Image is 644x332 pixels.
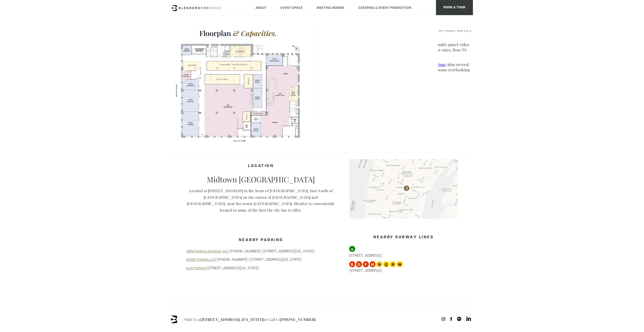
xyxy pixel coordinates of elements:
[186,265,336,271] p: | [STREET_ADDRESS][US_STATE]
[186,161,336,171] h4: Location
[363,261,369,267] span: F
[383,261,389,267] span: Q
[376,261,382,267] span: N
[349,233,458,242] h3: Nearby Subway Lines
[186,249,336,254] p: | [PHONE_NUMBER] | [STREET_ADDRESS][US_STATE]
[370,261,376,267] span: M
[349,261,355,267] span: B
[186,257,215,262] a: GGMC Parking LLC
[186,257,336,262] p: | [PHONE_NUMBER] | [STREET_ADDRESS][US_STATE]
[349,246,355,252] span: 6
[356,261,362,267] span: D
[202,317,264,322] a: [STREET_ADDRESS]. [US_STATE]
[186,249,228,253] a: ABM Parking Services, Inc.
[186,236,336,245] h3: Nearby Parking
[349,159,458,219] img: blender-map.jpg
[349,261,458,273] p: [STREET_ADDRESS]
[349,246,458,258] p: [STREET_ADDRESS]
[186,265,206,270] a: Icon Parking
[184,316,316,323] span: Visit Us at or Call Us
[171,25,307,143] img: FLOORPLAN-Screenshot-2025.png
[280,317,316,322] a: [PHONE_NUMBER]
[397,261,403,267] span: W
[186,188,336,213] p: Located at [STREET_ADDRESS] in the heart of [GEOGRAPHIC_DATA]. Just North of [GEOGRAPHIC_DATA] on...
[390,261,396,267] span: R
[186,175,336,184] p: Midtown [GEOGRAPHIC_DATA]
